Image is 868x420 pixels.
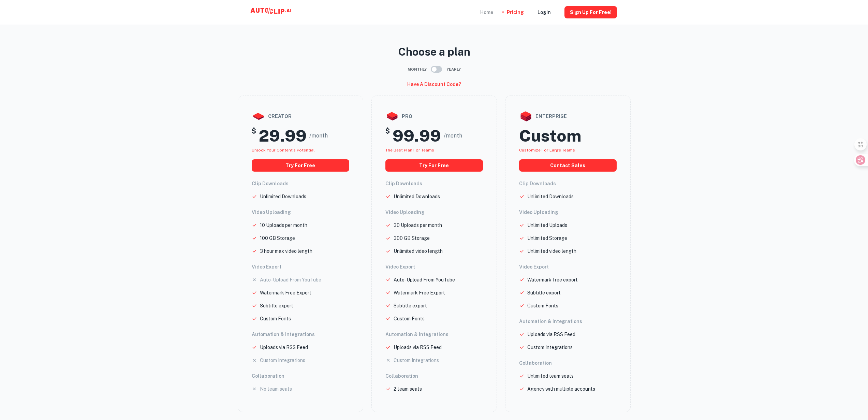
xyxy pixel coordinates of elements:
[385,126,390,146] h5: $
[404,78,464,90] button: Have a discount code?
[252,331,349,338] h6: Automation & Integrations
[394,221,442,229] p: 30 Uploads per month
[309,132,328,140] span: /month
[527,221,567,229] p: Unlimited Uploads
[252,208,349,216] h6: Video Uploading
[260,247,312,255] p: 3 hour max video length
[260,385,292,393] p: No team seats
[527,276,578,284] p: Watermark free export
[252,263,349,271] h6: Video Export
[519,126,581,146] h2: Custom
[519,359,617,367] h6: Collaboration
[260,234,295,242] p: 100 GB Storage
[252,372,349,380] h6: Collaboration
[564,6,617,18] button: Sign Up for free!
[252,180,349,187] h6: Clip Downloads
[252,110,349,123] div: creator
[260,357,305,364] p: Custom Integrations
[260,221,307,229] p: 10 Uploads per month
[394,193,440,200] p: Unlimited Downloads
[527,372,574,380] p: Unlimited team seats
[394,276,455,284] p: Auto-Upload From YouTube
[385,159,483,172] button: Try for free
[519,318,617,325] h6: Automation & Integrations
[252,159,349,172] button: Try for free
[527,247,576,255] p: Unlimited video length
[394,357,439,364] p: Custom Integrations
[394,315,425,322] p: Custom Fonts
[259,126,307,146] h2: 29.99
[260,315,291,322] p: Custom Fonts
[385,148,434,153] span: The best plan for teams
[394,385,422,393] p: 2 team seats
[393,126,441,146] h2: 99.99
[394,234,430,242] p: 300 GB Storage
[519,208,617,216] h6: Video Uploading
[519,180,617,187] h6: Clip Downloads
[527,289,561,296] p: Subtitle export
[444,132,462,140] span: /month
[527,344,573,351] p: Custom Integrations
[527,234,567,242] p: Unlimited Storage
[260,302,293,309] p: Subtitle export
[238,44,631,60] p: Choose a plan
[252,126,256,146] h5: $
[519,110,617,123] div: enterprise
[385,110,483,123] div: pro
[385,263,483,271] h6: Video Export
[385,331,483,338] h6: Automation & Integrations
[260,344,308,351] p: Uploads via RSS Feed
[260,276,321,284] p: Auto-Upload From YouTube
[394,344,442,351] p: Uploads via RSS Feed
[385,208,483,216] h6: Video Uploading
[519,263,617,271] h6: Video Export
[408,67,427,72] span: Monthly
[527,193,574,200] p: Unlimited Downloads
[394,302,427,309] p: Subtitle export
[527,331,575,338] p: Uploads via RSS Feed
[260,193,306,200] p: Unlimited Downloads
[527,385,595,393] p: Agency with multiple accounts
[385,372,483,380] h6: Collaboration
[407,81,461,88] h6: Have a discount code?
[394,289,445,296] p: Watermark Free Export
[385,180,483,187] h6: Clip Downloads
[394,247,443,255] p: Unlimited video length
[260,289,311,296] p: Watermark Free Export
[446,67,461,72] span: Yearly
[519,148,575,153] span: Customize for large teams
[519,159,617,172] button: Contact Sales
[527,302,558,309] p: Custom Fonts
[252,148,315,153] span: Unlock your Content's potential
